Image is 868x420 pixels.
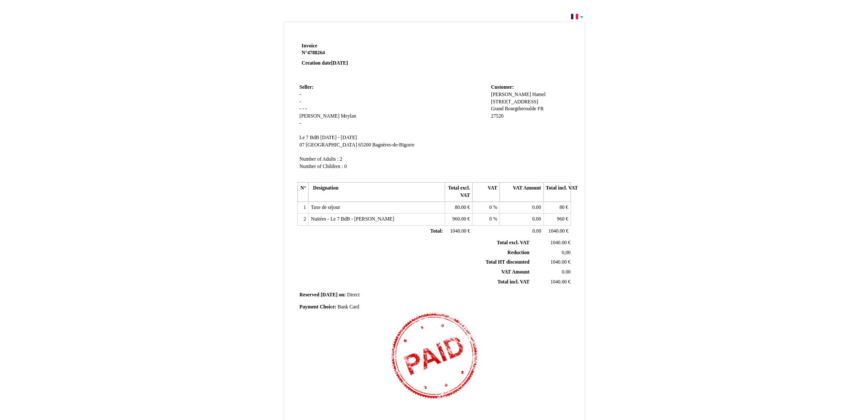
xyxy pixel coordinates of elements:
[302,43,317,49] span: Invoice
[491,106,536,112] span: Grand Bourgtheroulde
[557,216,565,222] span: 960
[549,228,565,234] span: 1040.00
[445,202,472,214] td: €
[543,183,571,202] th: Total incl. VAT
[309,183,445,202] th: Designation
[531,277,572,287] td: €
[455,205,466,210] span: 80.00
[550,240,567,246] span: 1040.00
[491,99,538,105] span: [STREET_ADDRESS]
[300,304,336,310] span: Payment Choice:
[302,50,405,56] strong: N°
[372,142,415,148] span: Bagnères-de-Bigorre
[298,214,309,226] td: 2
[340,156,343,162] span: 2
[311,216,394,222] span: Nuitées - Le 7 BdB - [PERSON_NAME]
[562,250,571,255] span: 0,00
[300,92,301,97] span: -
[472,183,500,202] th: VAT
[300,84,313,90] span: Seller:
[303,106,304,112] span: -
[472,202,500,214] td: %
[307,50,325,56] span: 4788264
[320,135,357,140] span: [DATE] - [DATE]
[532,216,541,222] span: 0.00
[430,228,443,234] span: Total:
[445,226,472,238] td: €
[300,135,319,140] span: Le 7 BdB
[490,216,492,222] span: 0
[486,259,530,265] span: Total HT discounted
[491,92,531,97] span: [PERSON_NAME]
[344,164,347,169] span: 0
[306,106,307,112] span: -
[497,279,530,285] span: Total incl. VAT
[532,92,546,97] span: Hamel
[550,259,567,265] span: 1040.00
[559,205,565,210] span: 80
[445,183,472,202] th: Total excl. VAT
[347,292,360,298] span: Direct
[532,205,541,210] span: 0.00
[321,292,337,298] span: [DATE]
[341,113,356,119] span: Meylan
[538,106,544,112] span: FR
[500,183,543,202] th: VAT Amount
[445,214,472,226] td: €
[543,214,571,226] td: €
[491,113,503,119] span: 27520
[300,99,301,105] span: -
[300,292,319,298] span: Reserved
[300,121,301,126] span: -
[300,156,339,162] span: Number of Adults :
[450,228,466,234] span: 1040.00
[302,60,348,66] strong: Creation date
[531,238,572,248] td: €
[533,228,541,234] span: 0.00
[562,269,571,275] span: 0.00
[339,292,346,298] span: on:
[550,279,567,285] span: 1040.00
[298,202,309,214] td: 1
[300,106,301,112] span: -
[490,205,492,210] span: 0
[502,269,530,275] span: VAT Amount
[359,142,371,148] span: 65200
[298,183,309,202] th: N°
[472,214,500,226] td: %
[300,164,343,169] span: Number of Children :
[531,258,572,268] td: €
[453,216,466,222] span: 960.00
[300,113,340,119] span: [PERSON_NAME]
[331,60,348,66] span: [DATE]
[543,226,571,238] td: €
[497,240,530,246] span: Total excl. VAT
[491,84,514,90] span: Customer:
[300,142,357,148] span: 07 [GEOGRAPHIC_DATA]
[311,205,340,210] span: Taxe de séjour
[543,202,571,214] td: €
[337,304,359,310] span: Bank Card
[508,250,530,255] span: Reduction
